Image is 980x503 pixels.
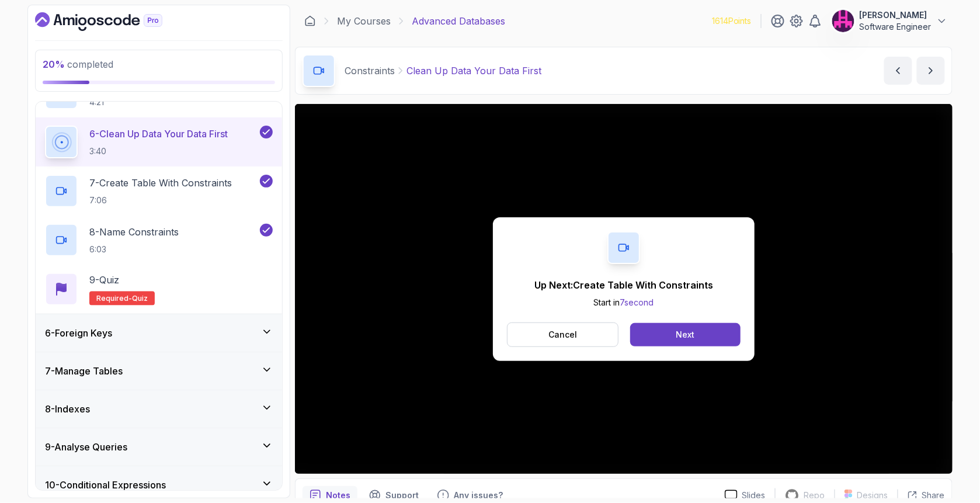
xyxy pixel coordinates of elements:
[89,225,179,239] p: 8 - Name Constraints
[534,278,713,292] p: Up Next: Create Table With Constraints
[832,9,948,33] button: user profile image[PERSON_NAME]Software Engineer
[385,490,419,501] p: Support
[548,329,577,341] p: Cancel
[345,64,395,78] p: Constraints
[304,15,316,27] a: Dashboard
[295,104,953,474] iframe: 6 - Clean Up Data Your Data First
[45,175,273,207] button: 7-Create Table With Constraints7:06
[804,490,825,501] p: Repo
[45,364,123,378] h3: 7 - Manage Tables
[898,490,945,501] button: Share
[742,490,766,501] p: Slides
[36,352,282,390] button: 7-Manage Tables
[89,195,232,206] p: 7:06
[860,21,932,33] p: Software Engineer
[45,478,166,492] h3: 10 - Conditional Expressions
[43,58,113,70] span: completed
[89,145,228,157] p: 3:40
[917,57,945,85] button: next content
[45,224,273,256] button: 8-Name Constraints6:03
[45,402,90,416] h3: 8 - Indexes
[45,440,127,454] h3: 9 - Analyse Queries
[89,273,119,287] p: 9 - Quiz
[89,127,228,141] p: 6 - Clean Up Data Your Data First
[132,294,148,303] span: quiz
[89,176,232,190] p: 7 - Create Table With Constraints
[860,9,932,21] p: [PERSON_NAME]
[43,58,65,70] span: 20 %
[857,490,888,501] p: Designs
[832,10,854,32] img: user profile image
[35,12,189,31] a: Dashboard
[45,273,273,306] button: 9-QuizRequired-quiz
[36,390,282,428] button: 8-Indexes
[406,64,541,78] p: Clean Up Data Your Data First
[630,323,741,346] button: Next
[412,14,505,28] p: Advanced Databases
[337,14,391,28] a: My Courses
[89,96,188,108] p: 4:21
[922,490,945,501] p: Share
[326,490,350,501] p: Notes
[454,490,503,501] p: Any issues?
[712,15,752,27] p: 1614 Points
[45,326,112,340] h3: 6 - Foreign Keys
[507,322,618,347] button: Cancel
[89,244,179,255] p: 6:03
[534,297,713,308] p: Start in
[36,428,282,466] button: 9-Analyse Queries
[715,490,775,502] a: Slides
[620,297,654,307] span: 7 second
[884,57,912,85] button: previous content
[36,314,282,352] button: 6-Foreign Keys
[676,329,694,341] div: Next
[96,294,132,303] span: Required-
[45,126,273,158] button: 6-Clean Up Data Your Data First3:40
